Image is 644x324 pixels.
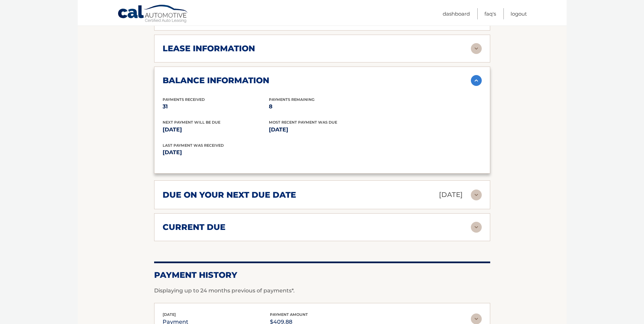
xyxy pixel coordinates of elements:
img: accordion-rest.svg [471,43,482,54]
p: [DATE] [163,125,269,134]
span: Most Recent Payment Was Due [269,120,337,125]
p: [DATE] [439,189,463,201]
p: 31 [163,102,269,111]
img: accordion-active.svg [471,75,482,86]
img: accordion-rest.svg [471,190,482,200]
a: Cal Automotive [117,4,189,24]
span: [DATE] [163,312,176,317]
h2: Payment History [154,270,490,280]
h2: lease information [163,43,255,54]
a: Logout [511,8,527,19]
a: FAQ's [484,8,496,19]
span: Payments Received [163,97,205,102]
p: [DATE] [269,125,375,134]
img: accordion-rest.svg [471,222,482,233]
h2: due on your next due date [163,190,296,200]
span: Last Payment was received [163,143,224,148]
p: Displaying up to 24 months previous of payments*. [154,287,490,295]
span: payment amount [270,312,308,317]
h2: balance information [163,75,269,86]
span: Next Payment will be due [163,120,220,125]
p: [DATE] [163,148,322,157]
span: Payments Remaining [269,97,314,102]
h2: current due [163,222,225,232]
p: 8 [269,102,375,111]
a: Dashboard [443,8,470,19]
